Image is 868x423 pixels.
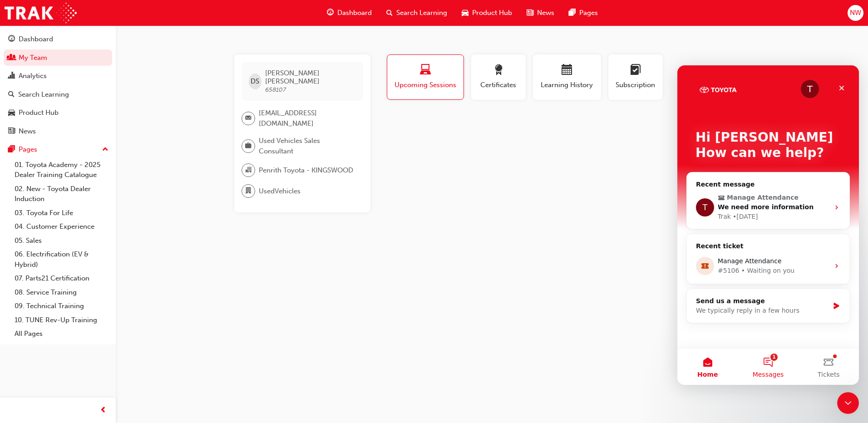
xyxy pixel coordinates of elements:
span: 658107 [265,86,286,93]
iframe: Intercom live chat [837,392,859,414]
span: pages-icon [569,7,576,19]
span: car-icon [8,109,15,117]
div: Search Learning [18,89,69,100]
button: Learning History [533,54,601,100]
a: Search Learning [4,86,112,103]
div: Analytics [19,71,47,81]
button: DashboardMy TeamAnalyticsSearch LearningProduct HubNews [4,29,112,141]
span: Subscription [615,80,656,90]
span: people-icon [8,54,15,62]
a: All Pages [11,327,112,341]
span: News [537,8,554,18]
a: Product Hub [4,104,112,121]
button: NW [848,5,863,21]
a: guage-iconDashboard [320,4,379,22]
a: car-iconProduct Hub [454,4,519,22]
span: news-icon [527,7,533,19]
button: Upcoming Sessions [387,54,464,100]
span: Pages [579,8,598,18]
button: Certificates [471,54,526,100]
a: News [4,123,112,140]
a: Analytics [4,68,112,84]
span: [PERSON_NAME] [PERSON_NAME] [265,69,355,85]
span: news-icon [8,128,15,136]
span: Upcoming Sessions [394,80,457,90]
span: search-icon [8,91,15,99]
span: car-icon [462,7,469,19]
span: Dashboard [337,8,372,18]
span: Search Learning [396,8,447,18]
span: award-icon [493,64,504,77]
a: 09. Technical Training [11,299,112,313]
div: News [19,126,36,137]
button: Subscription [608,54,663,100]
span: UsedVehicles [259,186,301,197]
a: 08. Service Training [11,285,112,300]
div: Pages [19,144,37,155]
span: NW [850,8,861,18]
span: pages-icon [8,146,15,154]
span: chart-icon [8,72,15,80]
span: [EMAIL_ADDRESS][DOMAIN_NAME] [259,108,356,128]
a: 04. Customer Experience [11,220,112,234]
span: DS [251,76,259,87]
span: Used Vehicles Sales Consultant [259,136,356,156]
span: Penrith Toyota - KINGSWOOD [259,165,353,176]
span: prev-icon [100,405,107,416]
a: 02. New - Toyota Dealer Induction [11,182,112,206]
button: Pages [4,141,112,158]
span: organisation-icon [245,164,252,176]
a: My Team [4,49,112,66]
span: guage-icon [327,7,334,19]
a: 01. Toyota Academy - 2025 Dealer Training Catalogue [11,158,112,182]
a: 10. TUNE Rev-Up Training [11,313,112,327]
a: 05. Sales [11,234,112,248]
span: guage-icon [8,35,15,44]
span: briefcase-icon [245,140,252,152]
a: 06. Electrification (EV & Hybrid) [11,247,112,271]
span: laptop-icon [420,64,431,77]
a: pages-iconPages [562,4,605,22]
span: Certificates [478,80,519,90]
span: learningplan-icon [630,64,641,77]
a: search-iconSearch Learning [379,4,454,22]
a: Dashboard [4,31,112,48]
span: calendar-icon [562,64,572,77]
span: Learning History [540,80,594,90]
img: Trak [5,3,77,23]
span: department-icon [245,185,252,197]
span: search-icon [386,7,393,19]
span: up-icon [102,144,108,156]
iframe: Intercom live chat [677,65,859,385]
a: news-iconNews [519,4,562,22]
div: Dashboard [19,34,53,44]
a: 03. Toyota For Life [11,206,112,220]
a: 07. Parts21 Certification [11,271,112,285]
